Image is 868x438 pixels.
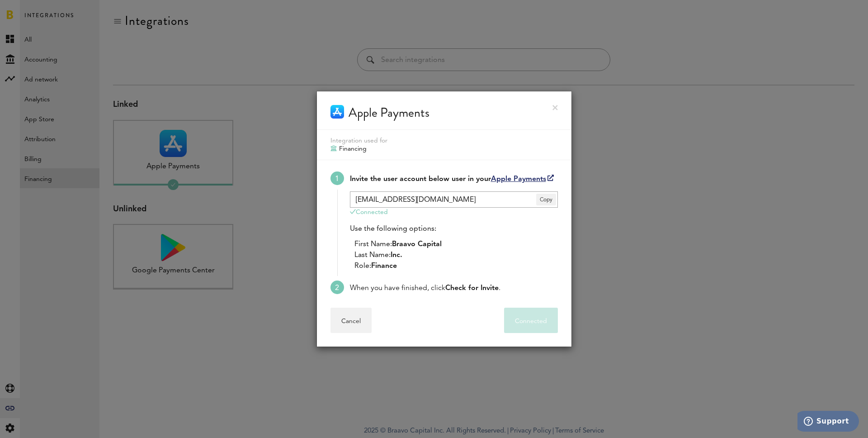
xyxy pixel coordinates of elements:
div: Apple Payments [349,105,429,120]
li: First Name: [354,239,558,250]
span: Financing [339,145,367,153]
span: Check for Invite [445,285,499,292]
div: Use the following options: [350,224,558,271]
div: Connected [350,208,558,217]
button: Cancel [330,308,372,333]
div: Invite the user account below user in your [350,174,558,185]
li: Role: [354,261,558,271]
img: Apple Payments [330,105,344,119]
div: When you have finished, click . [350,283,558,294]
div: Integration used for [330,137,558,145]
li: Last Name: [354,250,558,261]
a: Apple Payments [491,176,554,183]
span: Copy [536,194,556,205]
iframe: Opens a widget where you can find more information [797,411,859,433]
button: Connected [504,308,558,333]
span: Braavo Capital [392,241,442,248]
span: Inc. [391,252,402,259]
span: Finance [371,262,397,270]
